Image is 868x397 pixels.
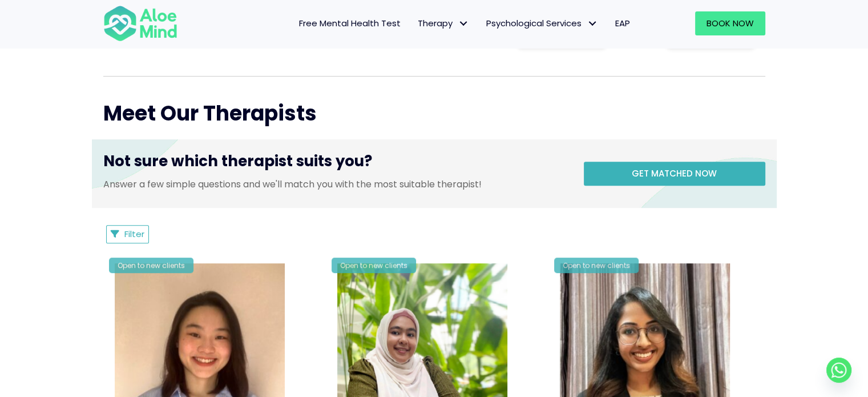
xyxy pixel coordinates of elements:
[299,17,401,29] span: Free Mental Health Test
[103,99,317,128] span: Meet Our Therapists
[826,358,851,383] a: Whatsapp
[103,151,567,177] h3: Not sure which therapist suits you?
[695,11,765,35] a: Book Now
[290,11,409,35] a: Free Mental Health Test
[455,15,472,32] span: Therapy: submenu
[706,17,754,29] span: Book Now
[103,5,177,42] img: Aloe mind Logo
[124,228,144,240] span: Filter
[584,162,765,186] a: Get matched now
[106,225,150,243] button: Filter Listings
[192,11,639,35] nav: Menu
[418,17,469,29] span: Therapy
[486,17,598,29] span: Psychological Services
[478,11,607,35] a: Psychological ServicesPsychological Services: submenu
[632,167,717,179] span: Get matched now
[584,15,601,32] span: Psychological Services: submenu
[409,11,478,35] a: TherapyTherapy: submenu
[109,258,193,273] div: Open to new clients
[607,11,639,35] a: EAP
[554,258,639,273] div: Open to new clients
[615,17,630,29] span: EAP
[332,258,416,273] div: Open to new clients
[103,178,567,191] p: Answer a few simple questions and we'll match you with the most suitable therapist!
